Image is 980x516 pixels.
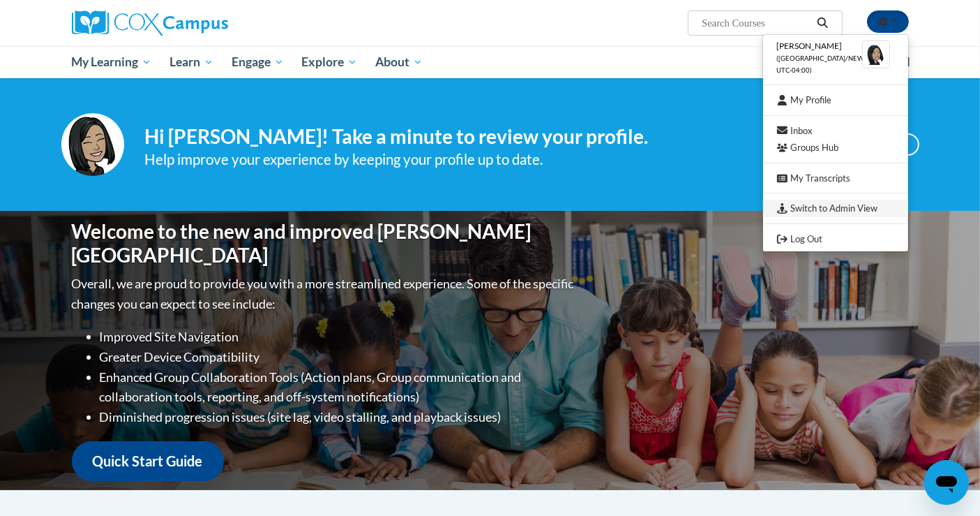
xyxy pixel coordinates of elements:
a: About [366,46,432,78]
img: Profile Image [61,113,124,176]
a: Explore [292,46,366,78]
li: Greater Device Compatibility [100,347,578,367]
a: Engage [223,46,293,78]
input: Search Courses [700,15,812,31]
span: My Learning [71,54,151,71]
a: Cox Campus [72,10,337,36]
span: About [375,54,423,71]
li: Enhanced Group Collaboration Tools (Action plans, Group communication and collaboration tools, re... [100,367,578,408]
div: Main menu [51,46,930,78]
h4: Hi [PERSON_NAME]! Take a minute to review your profile. [145,125,812,149]
span: Learn [169,54,213,71]
span: Engage [232,54,284,71]
img: Learner Profile Avatar [862,40,890,68]
iframe: Button to launch messaging window [924,460,969,505]
a: My Profile [763,91,908,109]
span: ([GEOGRAPHIC_DATA]/New_York UTC-04:00) [777,54,886,74]
a: Inbox [763,122,908,140]
span: [PERSON_NAME] [777,40,843,51]
a: Groups Hub [763,139,908,156]
a: Learn [160,46,223,78]
div: Help improve your experience by keeping your profile up to date. [145,148,812,171]
img: Cox Campus [72,10,228,36]
a: My Transcripts [763,170,908,187]
span: Explore [301,54,357,71]
button: Search [812,15,833,31]
li: Diminished progression issues (site lag, video stalling, and playback issues) [100,407,578,427]
h1: Welcome to the new and improved [PERSON_NAME][GEOGRAPHIC_DATA] [72,220,578,267]
p: Overall, we are proud to provide you with a more streamlined experience. Some of the specific cha... [72,274,578,314]
button: Account Settings [867,10,909,33]
a: Quick Start Guide [72,441,224,481]
a: My Learning [63,46,161,78]
a: Switch to Admin View [763,200,908,217]
li: Improved Site Navigation [100,327,578,347]
a: Logout [763,230,908,248]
